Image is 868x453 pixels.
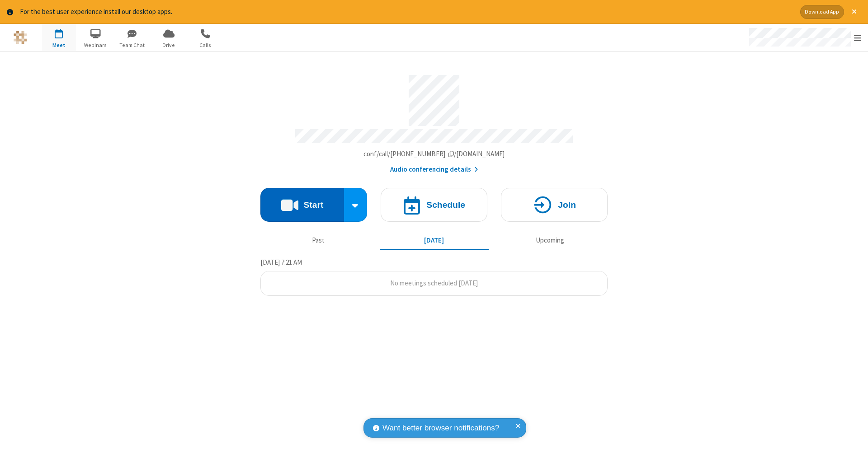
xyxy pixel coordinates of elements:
button: Audio conferencing details [390,164,478,175]
h4: Start [303,201,323,209]
div: Start conference options [344,188,368,222]
span: Meet [42,41,76,49]
span: Copy my meeting room link [363,149,505,158]
img: QA Selenium DO NOT DELETE OR CHANGE [14,31,27,44]
span: Webinars [79,41,113,49]
span: Calls [189,41,222,49]
span: [DATE] 7:21 AM [260,258,302,266]
span: Want better browser notifications? [382,422,499,434]
div: Open menu [741,24,868,51]
button: Start [260,188,344,222]
button: Upcoming [495,232,604,249]
section: Today's Meetings [260,257,608,296]
button: [DATE] [380,232,489,249]
h4: Join [558,201,576,209]
button: Copy my meeting room linkCopy my meeting room link [363,149,505,159]
button: Join [501,188,608,222]
section: Account details [260,68,608,174]
button: Past [264,232,373,249]
span: Team Chat [115,41,149,49]
button: Close alert [847,5,861,19]
button: Download App [800,5,844,19]
h4: Schedule [426,201,465,209]
div: For the best user experience install our desktop apps. [20,7,793,17]
span: No meetings scheduled [DATE] [390,279,478,287]
button: Logo [3,24,37,51]
button: Schedule [381,188,487,222]
span: Drive [152,41,186,49]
